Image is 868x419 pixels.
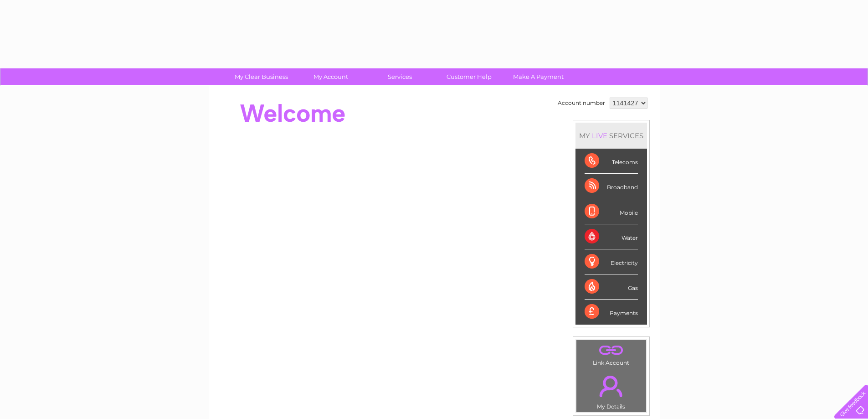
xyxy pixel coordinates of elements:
div: Gas [585,274,638,300]
a: My Account [293,68,368,85]
div: LIVE [590,131,609,140]
a: Services [362,68,437,85]
td: Account number [555,95,607,111]
a: Make A Payment [501,68,576,85]
td: My Details [576,368,647,413]
a: Customer Help [431,68,507,85]
div: Telecoms [585,149,638,174]
div: Payments [585,300,638,324]
div: MY SERVICES [575,123,647,149]
td: Link Account [576,340,647,368]
div: Mobile [585,199,638,224]
a: . [579,342,644,358]
a: . [579,370,644,402]
div: Electricity [585,249,638,274]
div: Water [585,224,638,249]
div: Broadband [585,174,638,199]
a: My Clear Business [224,68,299,85]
